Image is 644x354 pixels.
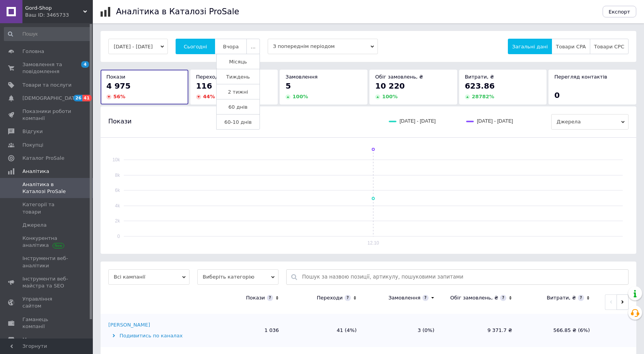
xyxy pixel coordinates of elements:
[115,203,120,209] text: 4k
[364,314,442,347] td: 3 (0%)
[73,95,82,101] span: 26
[22,95,80,102] span: [DEMOGRAPHIC_DATA]
[176,39,215,54] button: Сьогодні
[508,39,552,54] button: Загальні дані
[116,7,239,16] h1: Аналітика в Каталозі ProSale
[196,81,212,91] span: 116
[512,44,548,50] span: Загальні дані
[388,294,420,301] div: Замовлення
[251,44,255,50] span: ...
[81,61,89,68] span: 4
[226,74,250,80] span: Тиждень
[554,74,607,80] span: Перегляд контактів
[224,119,252,125] span: 60-10 днів
[216,84,260,99] button: 2 тижні
[106,74,125,80] span: Покази
[22,222,46,229] span: Джерела
[285,74,318,80] span: Замовлення
[22,275,72,289] span: Інструменти веб-майстра та SEO
[442,314,520,347] td: 9 371.7 ₴
[268,39,378,54] span: З попереднім періодом
[590,39,629,54] button: Товари CPC
[106,81,131,91] span: 4 975
[216,99,260,115] button: 60 днів
[209,314,287,347] td: 1 036
[375,81,405,91] span: 10 220
[382,94,398,99] span: 100 %
[115,218,120,224] text: 2k
[609,9,630,15] span: Експорт
[108,322,150,328] div: [PERSON_NAME]
[184,44,207,50] span: Сьогодні
[196,74,222,80] span: Переходи
[465,74,494,80] span: Витрати, ₴
[113,157,120,162] text: 10k
[203,94,215,99] span: 44 %
[472,94,494,99] span: 28782 %
[228,89,248,95] span: 2 тижні
[22,82,72,89] span: Товари та послуги
[317,294,343,301] div: Переходи
[229,104,248,110] span: 60 днів
[22,155,64,162] span: Каталог ProSale
[246,294,265,301] div: Покази
[22,336,42,343] span: Маркет
[520,314,598,347] td: 566.85 ₴ (6%)
[229,59,247,65] span: Місяць
[603,6,637,17] button: Експорт
[554,91,560,100] span: 0
[594,44,624,50] span: Товари CPC
[22,168,49,175] span: Аналітика
[216,114,260,130] button: 60-10 днів
[108,332,207,339] div: Подивитись по каналах
[302,270,624,284] input: Пошук за назвою позиції, артикулу, пошуковими запитами
[547,294,576,301] div: Витрати, ₴
[246,39,260,54] button: ...
[22,61,72,75] span: Замовлення та повідомлення
[552,39,590,54] button: Товари CPA
[367,240,379,246] text: 12.10
[108,269,190,285] span: Всі кампанії
[287,314,364,347] td: 41 (4%)
[22,235,72,249] span: Конкурентна аналітика
[22,108,72,122] span: Показники роботи компанії
[25,12,93,19] div: Ваш ID: 3465733
[115,173,120,178] text: 8k
[22,201,72,215] span: Категорії та товари
[22,128,43,135] span: Відгуки
[197,269,278,285] span: Виберіть категорію
[465,81,495,91] span: 623.86
[22,181,72,195] span: Аналітика в Каталозі ProSale
[216,54,260,69] button: Місяць
[4,27,91,41] input: Пошук
[108,117,132,126] span: Покази
[113,94,125,99] span: 56 %
[115,188,120,193] text: 6k
[450,294,498,301] div: Обіг замовлень, ₴
[551,114,629,130] span: Джерела
[117,234,120,239] text: 0
[215,39,247,54] button: Вчора
[223,44,239,50] span: Вчора
[22,48,44,55] span: Головна
[22,316,72,330] span: Гаманець компанії
[22,142,43,149] span: Покупці
[25,5,83,12] span: Gord-Shop
[216,69,260,84] button: Тиждень
[108,39,168,54] button: [DATE] - [DATE]
[556,44,586,50] span: Товари CPA
[82,95,91,101] span: 41
[375,74,423,80] span: Обіг замовлень, ₴
[292,94,308,99] span: 100 %
[22,255,72,269] span: Інструменти веб-аналітики
[285,81,291,91] span: 5
[22,296,72,310] span: Управління сайтом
